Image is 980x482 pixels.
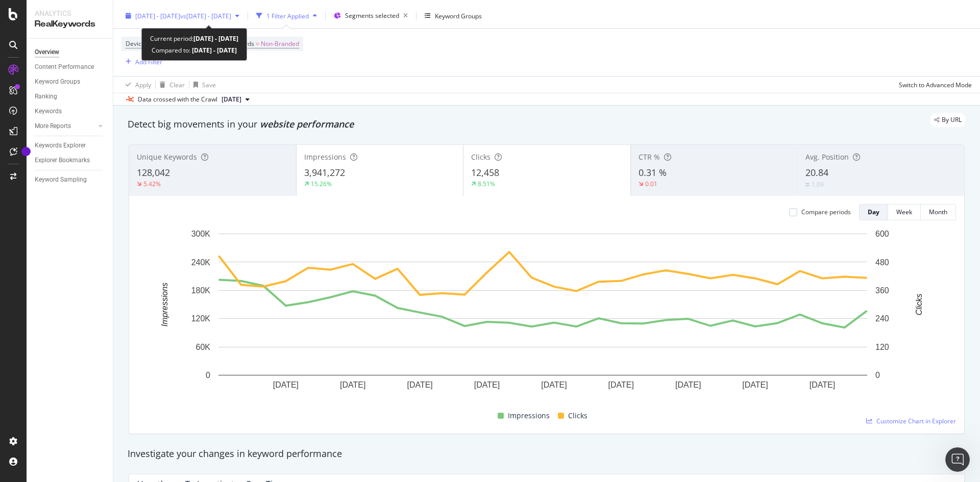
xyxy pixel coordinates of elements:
button: [DATE] - [DATE]vs[DATE] - [DATE] [121,8,243,24]
div: Explorer Bookmarks [35,155,90,166]
a: Keyword Groups [35,77,106,87]
text: [DATE] [273,380,299,389]
a: Overview [35,47,106,58]
text: 360 [875,286,889,295]
span: Clicks [568,410,587,422]
text: 0 [875,371,880,379]
div: 15.26% [311,180,332,188]
div: Ranking [35,91,57,102]
span: Clicks [471,152,491,162]
a: Keyword Sampling [35,174,106,185]
text: [DATE] [810,380,835,389]
text: Impressions [160,283,169,326]
a: Customize Chart in Explorer [866,417,956,425]
div: Month [929,208,947,216]
text: [DATE] [541,380,567,389]
div: Tooltip anchor [21,147,31,156]
span: By URL [942,117,962,123]
button: Day [859,204,888,220]
div: 5.42% [143,180,161,188]
span: Avg. Position [805,152,849,162]
button: Keyword Groups [421,8,486,24]
span: 0.31 % [639,166,667,179]
div: 8.51% [478,180,495,188]
button: Add Filter [121,56,162,68]
span: Impressions [508,410,550,422]
div: 1.09 [812,180,824,189]
button: Clear [156,77,185,93]
text: [DATE] [608,380,634,389]
div: Investigate your changes in keyword performance [128,447,966,461]
span: Segments selected [345,11,399,20]
iframe: Intercom live chat [945,447,970,472]
button: Week [888,204,921,220]
text: 240K [191,258,211,266]
div: Week [896,208,912,216]
span: 128,042 [137,166,170,179]
div: Keyword Groups [435,12,482,20]
div: 0.01 [645,180,657,188]
button: Switch to Advanced Mode [895,77,972,93]
text: Clicks [915,294,923,316]
span: Customize Chart in Explorer [876,417,956,425]
a: Ranking [35,91,106,102]
span: Non-Branded [261,37,299,51]
a: Explorer Bookmarks [35,155,106,166]
div: RealKeywords [35,18,105,30]
div: Day [868,208,879,216]
div: 1 Filter Applied [266,12,309,20]
text: 120 [875,343,889,351]
span: CTR % [639,152,660,162]
div: Overview [35,47,59,58]
div: Save [202,81,216,89]
text: [DATE] [474,380,500,389]
div: Keywords Explorer [35,140,86,151]
button: Segments selected [330,8,412,24]
div: Content Performance [35,62,94,72]
div: Clear [169,81,185,89]
span: Impressions [304,152,346,162]
text: 600 [875,230,889,238]
text: 0 [206,371,210,379]
div: More Reports [35,121,71,132]
span: Device [126,39,145,48]
div: Compared to: [152,44,237,56]
b: [DATE] - [DATE] [193,34,238,43]
button: Month [921,204,956,220]
text: 480 [875,258,889,266]
div: Keyword Sampling [35,174,87,185]
b: [DATE] - [DATE] [190,46,237,55]
a: Content Performance [35,62,106,72]
div: Compare periods [801,208,851,216]
text: 120K [191,314,211,323]
span: Unique Keywords [137,152,197,162]
img: Equal [805,183,810,186]
a: More Reports [35,121,95,132]
text: 180K [191,286,211,295]
span: 20.84 [805,166,828,179]
div: Switch to Advanced Mode [899,81,972,89]
svg: A chart. [137,229,948,405]
div: Add Filter [135,58,162,66]
text: 240 [875,314,889,323]
div: Apply [135,81,151,89]
span: 12,458 [471,166,499,179]
a: Keywords [35,106,106,117]
div: legacy label [930,113,966,127]
text: 300K [191,230,211,238]
a: Keywords Explorer [35,140,106,151]
button: [DATE] [217,93,254,106]
text: 60K [196,343,211,351]
text: [DATE] [340,380,365,389]
div: Current period: [150,33,238,44]
div: Keyword Groups [35,77,80,87]
span: = [256,39,259,48]
div: Keywords [35,106,62,117]
text: [DATE] [407,380,432,389]
button: Save [189,77,216,93]
span: vs [DATE] - [DATE] [180,12,231,20]
div: Data crossed with the Crawl [138,95,217,104]
text: [DATE] [742,380,768,389]
text: [DATE] [675,380,701,389]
